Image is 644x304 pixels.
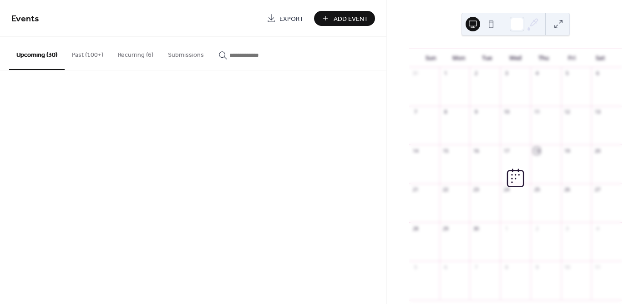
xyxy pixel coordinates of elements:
[412,225,419,232] div: 28
[111,37,161,69] button: Recurring (6)
[564,147,571,154] div: 19
[416,49,445,67] div: Sun
[533,264,540,270] div: 9
[533,225,540,232] div: 2
[472,147,479,154] div: 16
[586,49,614,67] div: Sat
[11,10,39,28] span: Events
[594,147,601,154] div: 20
[314,11,375,26] button: Add Event
[472,225,479,232] div: 30
[412,147,419,154] div: 14
[65,37,111,69] button: Past (100+)
[594,70,601,77] div: 6
[503,264,510,270] div: 8
[503,225,510,232] div: 1
[503,70,510,77] div: 3
[412,70,419,77] div: 31
[9,37,65,70] button: Upcoming (30)
[442,225,449,232] div: 29
[161,37,211,69] button: Submissions
[412,264,419,270] div: 5
[533,109,540,115] div: 11
[442,70,449,77] div: 1
[412,186,419,193] div: 21
[412,109,419,115] div: 7
[594,264,601,270] div: 11
[564,186,571,193] div: 26
[594,109,601,115] div: 13
[445,49,473,67] div: Mon
[442,109,449,115] div: 8
[472,186,479,193] div: 23
[564,264,571,270] div: 10
[472,264,479,270] div: 7
[533,70,540,77] div: 4
[472,70,479,77] div: 2
[530,49,558,67] div: Thu
[279,14,304,24] span: Export
[442,147,449,154] div: 15
[564,70,571,77] div: 5
[503,147,510,154] div: 17
[503,109,510,115] div: 10
[473,49,501,67] div: Tue
[442,186,449,193] div: 22
[558,49,586,67] div: Fri
[564,225,571,232] div: 3
[594,225,601,232] div: 4
[503,186,510,193] div: 24
[564,109,571,115] div: 12
[334,14,368,24] span: Add Event
[472,109,479,115] div: 9
[260,11,310,26] a: Export
[533,186,540,193] div: 25
[501,49,529,67] div: Wed
[442,264,449,270] div: 6
[594,186,601,193] div: 27
[533,147,540,154] div: 18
